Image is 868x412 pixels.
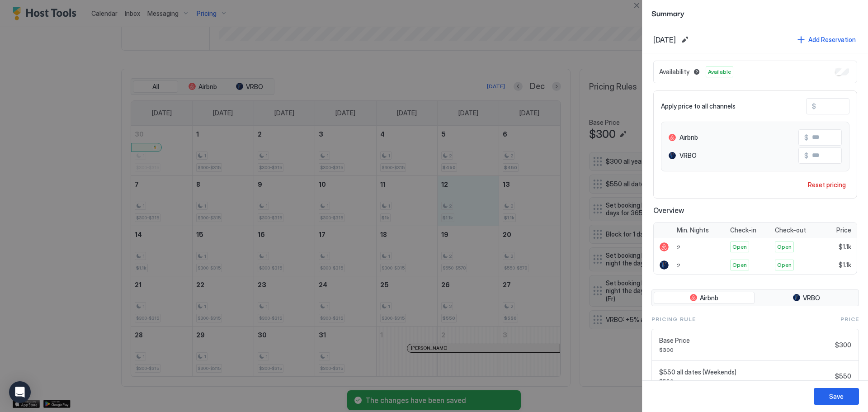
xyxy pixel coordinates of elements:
[839,261,851,269] span: $1.1k
[654,292,755,304] button: Airbnb
[691,66,702,77] button: Blocked dates override all pricing rules and remain unavailable until manually unblocked
[808,35,856,44] div: Add Reservation
[814,388,859,405] button: Save
[777,261,792,269] span: Open
[651,7,859,19] span: Summary
[677,226,709,234] span: Min. Nights
[659,378,831,384] span: $550
[775,226,806,234] span: Check-out
[679,133,698,142] span: Airbnb
[659,346,831,353] span: $300
[796,33,857,46] button: Add Reservation
[653,206,857,215] span: Overview
[839,243,851,251] span: $1.1k
[804,179,849,191] button: Reset pricing
[659,336,831,345] span: Base Price
[829,392,844,401] div: Save
[808,180,846,189] div: Reset pricing
[756,292,857,304] button: VRBO
[804,152,808,160] span: $
[708,68,731,76] span: Available
[840,315,859,323] span: Price
[803,294,820,302] span: VRBO
[679,152,697,160] span: VRBO
[812,102,816,110] span: $
[835,372,851,380] span: $550
[700,294,718,302] span: Airbnb
[651,315,696,323] span: Pricing Rule
[679,34,690,45] button: Edit date range
[661,102,736,110] span: Apply price to all channels
[730,226,756,234] span: Check-in
[777,243,792,251] span: Open
[659,368,831,376] span: $550 all dates (Weekends)
[9,381,31,403] div: Open Intercom Messenger
[835,341,851,349] span: $300
[677,262,680,269] span: 2
[732,261,747,269] span: Open
[804,133,808,142] span: $
[836,226,851,234] span: Price
[651,289,859,307] div: tab-group
[653,35,676,44] span: [DATE]
[659,68,689,76] span: Availability
[677,244,680,251] span: 2
[732,243,747,251] span: Open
